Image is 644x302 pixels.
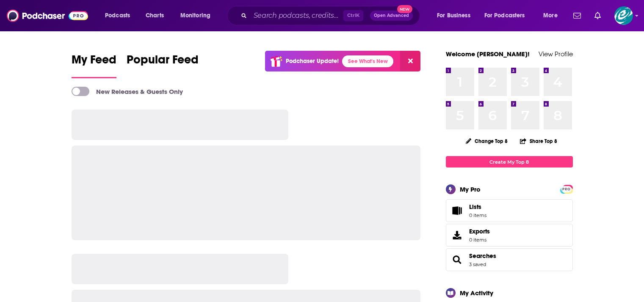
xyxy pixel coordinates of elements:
[449,205,466,217] span: Lists
[72,87,183,96] a: New Releases & Guests Only
[174,9,221,22] button: open menu
[469,252,496,260] a: Searches
[286,58,339,65] p: Podchaser Update!
[484,10,525,22] span: For Podcasters
[449,229,466,241] span: Exports
[469,212,486,218] span: 0 items
[72,52,116,78] a: My Feed
[614,6,633,25] span: Logged in as Resurrection
[469,261,486,267] a: 3 saved
[342,55,393,67] a: See What's New
[469,203,481,211] span: Lists
[449,254,466,266] a: Searches
[446,156,573,167] a: Create My Top 8
[374,14,409,18] span: Open Advanced
[591,8,604,23] a: Show notifications dropdown
[469,237,490,243] span: 0 items
[431,9,481,22] button: open menu
[343,10,363,21] span: Ctrl K
[469,228,490,235] span: Exports
[537,9,568,22] button: open menu
[460,289,493,297] div: My Activity
[127,52,199,78] a: Popular Feed
[460,185,481,193] div: My Pro
[479,9,537,22] button: open menu
[520,133,558,149] button: Share Top 8
[446,50,530,58] a: Welcome [PERSON_NAME]!
[539,50,573,58] a: View Profile
[180,10,210,22] span: Monitoring
[140,9,169,22] a: Charts
[250,9,343,22] input: Search podcasts, credits, & more...
[570,8,584,23] a: Show notifications dropdown
[397,5,412,13] span: New
[72,52,116,72] span: My Feed
[127,52,199,72] span: Popular Feed
[99,9,141,22] button: open menu
[235,6,428,25] div: Search podcasts, credits, & more...
[446,199,573,222] a: Lists
[370,11,413,21] button: Open AdvancedNew
[461,136,513,146] button: Change Top 8
[561,186,572,192] span: PRO
[446,224,573,247] a: Exports
[469,203,486,211] span: Lists
[105,10,130,22] span: Podcasts
[146,10,164,22] span: Charts
[437,10,470,22] span: For Business
[446,248,573,271] span: Searches
[614,6,633,25] img: User Profile
[614,6,633,25] button: Show profile menu
[7,8,88,24] img: Podchaser - Follow, Share and Rate Podcasts
[561,186,572,192] a: PRO
[543,10,558,22] span: More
